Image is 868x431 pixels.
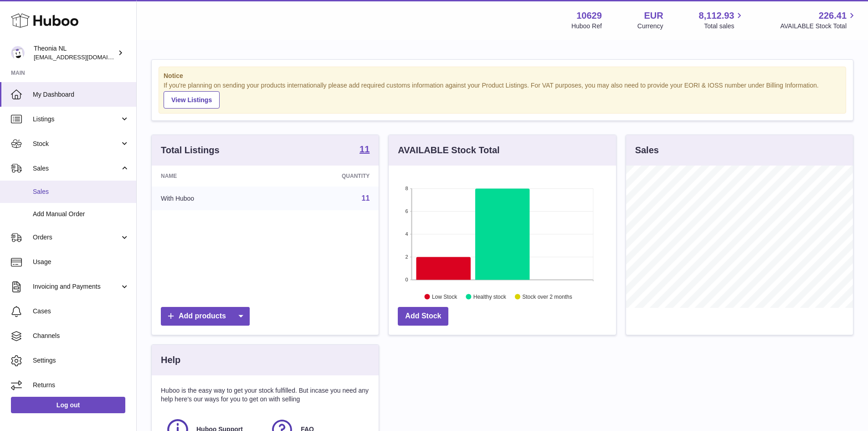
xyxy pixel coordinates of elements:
span: [EMAIL_ADDRESS][DOMAIN_NAME] [34,53,134,61]
div: If you're planning on sending your products internationally please add required customs informati... [164,81,841,109]
text: 8 [406,186,408,191]
div: Theonia NL [34,44,116,62]
span: Invoicing and Payments [33,282,120,291]
h3: Help [161,354,180,366]
span: My Dashboard [33,90,129,99]
h3: Total Listings [161,144,220,156]
strong: 11 [360,145,370,154]
text: 6 [406,208,408,214]
th: Name [152,166,272,187]
a: View Listings [164,91,220,109]
span: Returns [33,381,129,389]
span: Total sales [704,22,745,31]
td: With Huboo [152,187,272,210]
img: info@wholesomegoods.eu [11,46,25,60]
span: Cases [33,307,129,316]
a: Log out [11,397,125,413]
text: Healthy stock [473,293,507,300]
span: Orders [33,233,120,242]
a: 8,112.93 Total sales [699,10,745,31]
strong: EUR [644,10,663,22]
a: 226.41 AVAILABLE Stock Total [780,10,857,31]
span: Channels [33,332,129,340]
strong: Notice [164,72,841,80]
text: Low Stock [432,293,457,300]
h3: AVAILABLE Stock Total [398,144,499,156]
span: Usage [33,258,129,266]
a: Add products [161,307,250,326]
span: Listings [33,115,120,124]
th: Quantity [272,166,379,187]
span: AVAILABLE Stock Total [780,22,857,31]
strong: 10629 [576,10,602,22]
text: Stock over 2 months [523,293,572,300]
span: 8,112.93 [699,10,734,22]
a: Add Stock [398,307,448,326]
span: Add Manual Order [33,210,129,218]
p: Huboo is the easy way to get your stock fulfilled. But incase you need any help here's our ways f... [161,386,370,404]
span: Settings [33,356,129,365]
h3: Sales [635,144,659,156]
div: Huboo Ref [571,22,602,31]
text: 2 [406,254,408,260]
span: Sales [33,164,120,173]
text: 4 [406,231,408,237]
span: Stock [33,140,120,148]
a: 11 [360,145,370,156]
span: 226.41 [819,10,847,22]
span: Sales [33,187,129,196]
text: 0 [406,277,408,282]
a: 11 [362,194,370,202]
div: Currency [637,22,663,31]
